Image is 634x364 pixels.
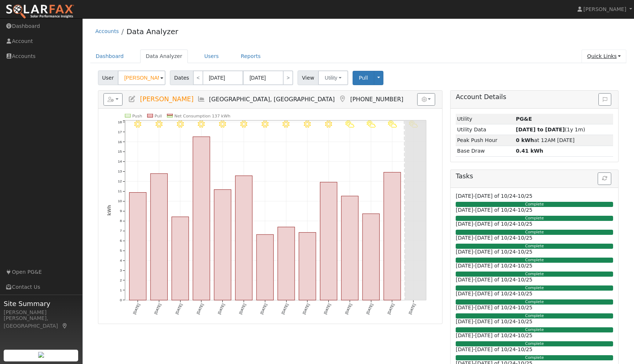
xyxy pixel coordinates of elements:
[120,239,121,243] text: 6
[281,303,289,315] text: [DATE]
[456,114,514,124] td: Utility
[456,249,613,255] h6: [DATE]-[DATE] of 10/24-10/25
[456,291,613,297] h6: [DATE]-[DATE] of 10/24-10/25
[456,146,514,156] td: Base Draw
[259,303,268,315] text: [DATE]
[134,121,141,128] i: 9/23 - Clear
[456,332,613,339] h6: [DATE]-[DATE] of 10/24-10/25
[172,217,189,300] rect: onclick=""
[95,28,119,34] a: Accounts
[118,170,122,174] text: 13
[256,234,273,300] rect: onclick=""
[240,121,247,128] i: 9/28 - Clear
[456,272,613,277] div: Complete
[120,209,121,213] text: 9
[174,113,230,119] text: Net Consumption 137 kWh
[299,233,316,301] rect: onclick=""
[456,258,613,263] div: Complete
[262,121,269,128] i: 9/29 - Clear
[283,121,289,128] i: 9/30 - Clear
[514,135,613,146] td: at 12AM [DATE]
[283,70,293,85] a: >
[214,190,231,300] rect: onclick=""
[120,278,121,282] text: 2
[118,140,122,144] text: 16
[456,216,613,221] div: Complete
[128,95,136,103] a: Edit User (38414)
[456,341,613,346] div: Complete
[338,95,346,103] a: Map
[278,227,295,300] rect: onclick=""
[362,214,379,301] rect: onclick=""
[120,298,122,302] text: 0
[304,121,311,128] i: 10/01 - Clear
[323,303,331,315] text: [DATE]
[170,70,193,85] span: Dates
[120,268,121,272] text: 3
[120,288,121,292] text: 1
[118,130,122,134] text: 17
[120,258,122,262] text: 4
[598,172,611,185] button: Refresh
[408,303,416,315] text: [DATE]
[516,137,534,143] strong: 0 kWh
[359,75,368,81] span: Pull
[456,313,613,318] div: Complete
[217,303,225,315] text: [DATE]
[118,189,122,193] text: 11
[384,172,401,301] rect: onclick=""
[456,355,613,360] div: Complete
[456,318,613,325] h6: [DATE]-[DATE] of 10/24-10/25
[98,70,118,85] span: User
[235,50,266,63] a: Reports
[235,176,252,300] rect: onclick=""
[456,235,613,241] h6: [DATE]-[DATE] of 10/24-10/25
[516,127,565,132] strong: [DATE] to [DATE]
[456,346,613,353] h6: [DATE]-[DATE] of 10/24-10/25
[320,182,337,301] rect: onclick=""
[318,70,348,85] button: Utility
[456,135,514,146] td: Peak Push Hour
[197,95,205,103] a: Multi-Series Graph
[156,121,163,128] i: 9/24 - Clear
[456,299,613,305] div: Complete
[199,50,225,63] a: Users
[388,121,397,128] i: 10/05 - PartlyCloudy
[90,50,130,63] a: Dashboard
[118,150,122,154] text: 15
[209,96,335,103] span: [GEOGRAPHIC_DATA], [GEOGRAPHIC_DATA]
[176,121,183,128] i: 9/25 - Clear
[118,120,122,124] text: 18
[456,263,613,269] h6: [DATE]-[DATE] of 10/24-10/25
[140,95,193,103] span: [PERSON_NAME]
[196,303,204,315] text: [DATE]
[298,70,318,85] span: View
[353,71,374,85] button: Pull
[516,127,585,132] span: (1y 1m)
[345,121,354,128] i: 10/03 - PartlyCloudy
[4,314,79,330] div: [PERSON_NAME], [GEOGRAPHIC_DATA]
[456,285,613,291] div: Complete
[456,202,613,207] div: Complete
[456,305,613,311] h6: [DATE]-[DATE] of 10/24-10/25
[456,277,613,283] h6: [DATE]-[DATE] of 10/24-10/25
[325,121,332,128] i: 10/02 - Clear
[118,179,122,183] text: 12
[4,309,79,316] div: [PERSON_NAME]
[456,327,613,332] div: Complete
[350,96,403,103] span: [PHONE_NUMBER]
[38,352,44,358] img: retrieve
[198,121,205,128] i: 9/26 - Clear
[150,174,167,300] rect: onclick=""
[118,160,122,164] text: 14
[4,299,79,309] span: Site Summary
[456,221,613,227] h6: [DATE]-[DATE] of 10/24-10/25
[456,172,613,180] h5: Tasks
[456,193,613,199] h6: [DATE]-[DATE] of 10/24-10/25
[129,193,146,301] rect: onclick=""
[583,6,626,12] span: [PERSON_NAME]
[365,303,374,315] text: [DATE]
[598,93,611,106] button: Issue History
[62,323,68,329] a: Map
[302,303,310,315] text: [DATE]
